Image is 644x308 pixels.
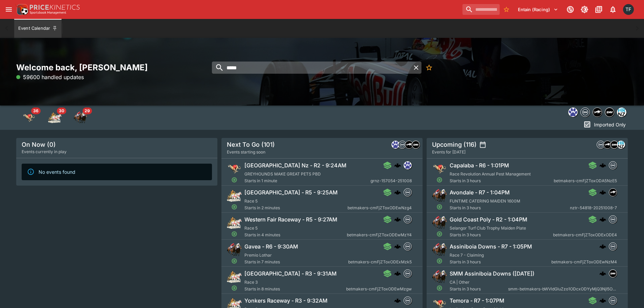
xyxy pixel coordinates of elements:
img: betmakers.png [404,216,411,223]
span: Starts in 3 hours [450,232,553,238]
img: harness_racing.png [227,188,242,203]
span: 30 [57,108,66,114]
h6: Yonkers Raceway - R3 - 9:32AM [244,297,328,304]
img: grnz.png [569,108,577,117]
span: GREYHOUNDS MAKE GREAT PETS PBD [244,171,321,176]
button: Documentation [593,3,605,16]
div: hrnz [617,141,625,149]
span: Events currently in play [22,148,67,155]
input: search [462,4,500,15]
div: cerberus [394,216,401,223]
div: betmakers [404,188,412,196]
img: samemeetingmulti.png [605,108,614,117]
h6: [GEOGRAPHIC_DATA] - R3 - 9:31AM [244,270,337,277]
img: betmakers.png [404,243,411,250]
svg: Open [231,285,237,291]
img: PriceKinetics Logo [15,3,28,16]
h2: Welcome back, [PERSON_NAME] [16,62,217,73]
img: logo-cerberus.svg [394,270,401,277]
div: Event type filters [16,105,93,130]
button: Tom Flynn [621,2,636,17]
div: samemeetingmulti [412,141,420,149]
img: logo-cerberus.svg [394,243,401,250]
h6: [GEOGRAPHIC_DATA] - R5 - 9:25AM [244,189,338,196]
img: betmakers.png [609,297,617,304]
span: betmakers-cmFjZToxODEwNzg4 [348,205,412,211]
span: Race Revolution Annual Pest Management [450,171,531,176]
img: hrnz.png [617,141,625,148]
span: betmakers-cmFjZToxODA5NzE5 [554,177,617,184]
svg: Open [436,285,443,291]
div: Greyhound Racing [22,111,36,124]
img: greyhound_racing [22,111,36,124]
div: cerberus [599,162,606,169]
span: Race 3 [244,280,258,285]
span: Starts in 3 hours [450,259,551,265]
img: grnz.png [392,141,399,148]
img: logo-cerberus.svg [599,216,606,223]
img: logo-cerberus.svg [599,162,606,169]
img: betmakers.png [597,141,604,148]
img: hrnz.png [617,108,626,117]
h6: Gavea - R6 - 9:30AM [244,243,298,250]
h6: Avondale - R7 - 1:04PM [450,189,510,196]
img: logo-cerberus.svg [599,270,606,277]
span: Starts in 2 minutes [244,205,348,211]
img: horse_racing.png [227,242,242,257]
button: Connected to PK [564,3,576,16]
div: cerberus [599,297,606,304]
span: Events for [DATE] [432,149,466,156]
div: nztr [603,141,612,149]
div: betmakers [609,242,617,251]
img: horse_racing.png [432,242,447,257]
img: samemeetingmulti.png [611,141,618,148]
span: betmakers-cmFjZToxODEwMzY4 [347,232,412,238]
div: cerberus [394,243,401,250]
img: nztr.png [609,189,617,196]
h6: Gold Coast Poly - R2 - 1:04PM [450,216,527,223]
h5: Next To Go (101) [227,141,275,148]
img: nztr.png [604,141,611,148]
div: hrnz [617,108,626,117]
span: betmakers-cmFjZToxODExODE4 [553,232,617,238]
svg: Open [436,231,443,237]
h6: SMM Assiniboia Downs ([DATE]) [450,270,534,277]
svg: Open [231,204,237,210]
div: Tom Flynn [623,4,634,15]
img: harness_racing.png [227,269,242,284]
img: betmakers.png [404,270,411,277]
span: Starts in 8 minutes [244,286,346,292]
img: betmakers.png [399,141,406,148]
button: open drawer [3,3,15,16]
span: Events starting soon [227,149,265,156]
svg: Open [436,258,443,264]
img: betmakers.png [609,243,617,250]
img: logo-cerberus.svg [394,297,401,304]
button: Select Tenant [514,4,562,15]
img: horse_racing.png [432,215,447,230]
div: Horse Racing [74,111,87,124]
img: greyhound_racing.png [432,161,447,176]
span: FUNTIME CATERING MAIDEN 1600M [450,198,520,204]
div: betmakers [597,141,605,149]
svg: Open [436,204,443,210]
span: Selangor Turf Club Trophy Maiden Plate [450,226,526,231]
div: betmakers [609,215,617,223]
div: cerberus [394,162,401,169]
img: harness_racing.png [227,215,242,230]
img: nztr.png [593,108,602,117]
img: horse_racing.png [432,188,447,203]
p: 59600 handled updates [16,73,84,81]
div: betmakers [404,269,412,278]
div: cerberus [599,216,606,223]
h6: [GEOGRAPHIC_DATA] Nz - R2 - 9:24AM [244,162,347,169]
h6: Western Fair Raceway - R5 - 9:27AM [244,216,337,223]
button: settings [479,141,486,148]
svg: Open [231,258,237,264]
img: betmakers.png [609,216,617,223]
img: betmakers.png [404,189,411,196]
div: No events found [39,166,75,178]
img: Sportsbook Management [30,11,66,14]
button: Toggle light/dark mode [578,3,591,16]
img: samemeetingmulti.png [609,270,617,277]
